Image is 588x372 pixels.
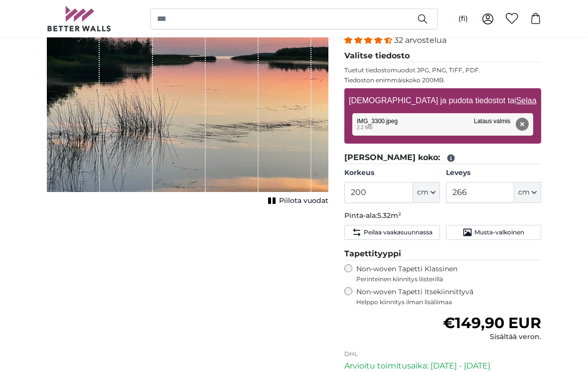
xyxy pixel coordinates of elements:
[417,188,429,198] span: cm
[446,225,541,240] button: Musta-valkoinen
[514,183,541,203] button: cm
[344,169,440,179] label: Korkeus
[344,211,541,221] p: Pinta-ala:
[364,229,433,237] span: Peilaa vaakasuunnassa
[279,196,328,206] span: Piilota vuodat
[356,299,541,307] span: Helppo kiinnitys ilman lisäliimaa
[474,229,524,237] span: Musta-valkoinen
[344,248,541,261] legend: Tapettityyppi
[518,188,530,198] span: cm
[345,91,540,111] label: [DEMOGRAPHIC_DATA] ja pudota tiedostot tai
[356,265,541,284] label: Non-woven Tapetti Klassinen
[344,77,541,85] p: Tiedoston enimmäiskoko 200MB.
[356,288,541,307] label: Non-woven Tapetti Itsekiinnittyvä
[265,194,328,208] button: Piilota vuodat
[394,36,446,45] span: 32 arvostelua
[413,183,440,203] button: cm
[516,97,537,105] u: Selaa
[344,67,541,75] p: Tuetut tiedostomuodot JPG, PNG, TIFF, PDF.
[356,276,541,284] span: Perinteinen kiinnitys liisterillä
[344,36,394,45] span: 4.31 stars
[344,152,541,165] legend: [PERSON_NAME] koko:
[344,225,440,240] button: Peilaa vaakasuunnassa
[446,169,541,179] label: Leveys
[47,6,112,31] img: Betterwalls
[344,50,541,63] legend: Valitse tiedosto
[443,314,541,333] span: €149,90 EUR
[450,10,476,28] button: (fi)
[344,351,541,359] p: DHL
[443,333,541,343] div: Sisältää veron.
[377,211,401,220] span: 5.32m²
